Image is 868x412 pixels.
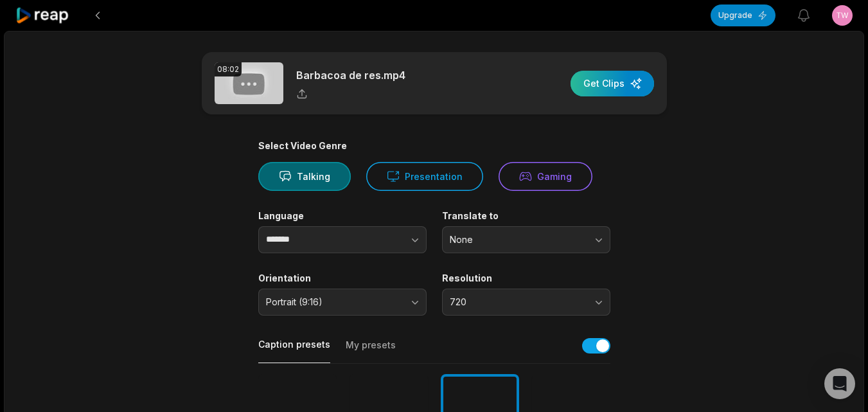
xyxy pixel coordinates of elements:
[442,226,610,253] button: None
[258,210,427,222] label: Language
[442,273,610,284] label: Resolution
[258,289,427,316] button: Portrait (9:16)
[215,62,242,76] div: 08:02
[571,71,654,96] button: Get Clips
[258,162,351,191] button: Talking
[296,67,405,83] p: Barbacoa de res.mp4
[266,296,401,308] span: Portrait (9:16)
[442,289,610,316] button: 720
[711,4,775,26] button: Upgrade
[442,210,610,222] label: Translate to
[450,234,585,246] span: None
[258,338,330,363] button: Caption presets
[450,296,585,308] span: 720
[258,273,427,284] label: Orientation
[366,162,483,191] button: Presentation
[499,162,592,191] button: Gaming
[346,339,396,363] button: My presets
[824,368,855,399] div: Open Intercom Messenger
[258,140,610,152] div: Select Video Genre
